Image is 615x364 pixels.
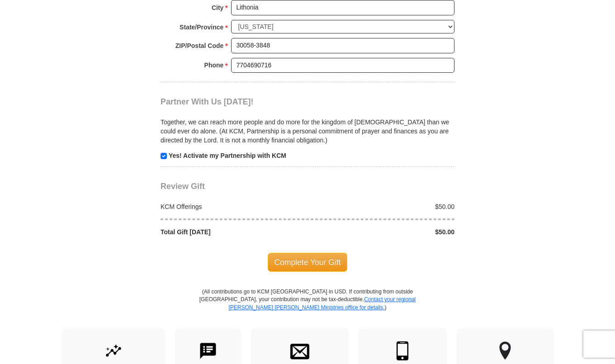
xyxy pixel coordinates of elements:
[104,341,123,360] img: give-by-stock.svg
[161,118,454,145] p: Together, we can reach more people and do more for the kingdom of [DEMOGRAPHIC_DATA] than we coul...
[156,227,308,236] div: Total Gift [DATE]
[307,202,459,211] div: $50.00
[199,288,416,327] p: (All contributions go to KCM [GEOGRAPHIC_DATA] in USD. If contributing from outside [GEOGRAPHIC_D...
[228,296,416,310] a: Contact your regional [PERSON_NAME] [PERSON_NAME] Ministries office for details.
[307,227,459,236] div: $50.00
[212,1,223,14] strong: City
[161,182,205,191] span: Review Gift
[161,97,254,106] span: Partner With Us [DATE]!
[204,59,224,71] strong: Phone
[156,202,308,211] div: KCM Offerings
[180,21,223,33] strong: State/Province
[290,341,309,360] img: envelope.svg
[199,341,218,360] img: text-to-give.svg
[268,253,348,272] span: Complete Your Gift
[499,341,511,360] img: other-region
[393,341,412,360] img: mobile.svg
[169,152,286,159] strong: Yes! Activate my Partnership with KCM
[175,39,224,52] strong: ZIP/Postal Code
